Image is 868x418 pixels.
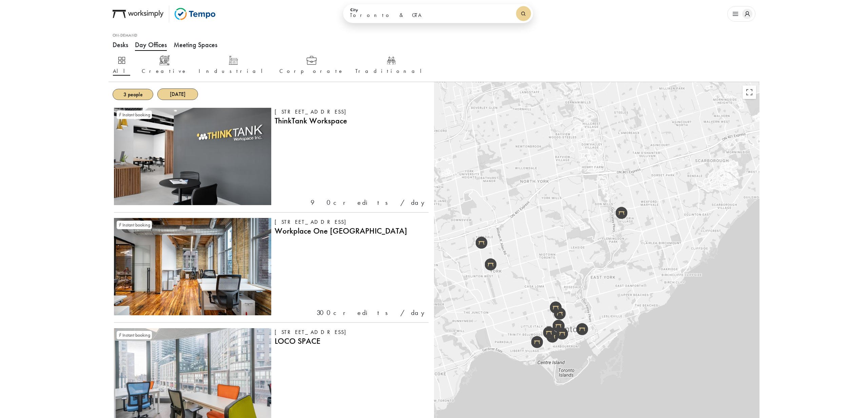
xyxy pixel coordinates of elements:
[141,55,188,76] button: Creative
[113,10,163,18] img: Worksimply
[113,35,128,55] button: Desks
[114,218,271,315] img: Workplace One King East
[199,68,268,74] span: Industrial
[531,336,543,348] img: Acme Works
[743,85,756,99] button: Toggle fullscreen view
[550,301,561,313] img: Workplace One Bay-Bloor
[159,55,170,65] img: Creative
[279,68,344,74] span: Corporate
[554,307,566,320] img: LOCO SPACE
[174,35,217,55] button: Meeting Spaces
[117,55,127,65] img: All Categories
[279,55,344,76] button: Corporate
[576,323,588,335] img: Workplace One King East
[386,55,396,65] img: Traditional
[114,108,429,207] a: ThinkTank Workspace Instant BookingInstant booking[STREET_ADDRESS]ThinkTank Workspace
[311,198,429,207] p: 90 credits /day
[275,226,429,236] h4: Workplace One [GEOGRAPHIC_DATA]
[275,218,352,225] span: [STREET_ADDRESS]
[275,108,352,115] span: [STREET_ADDRESS]
[485,258,497,271] img: LAUFT Vaultra Castlefield
[547,330,558,342] img: Workplace One Peter Street
[113,89,153,100] button: 3 people
[475,236,487,248] img: The Collective Toronto
[142,68,187,74] span: Creative
[275,116,429,126] h4: ThinkTank Workspace
[117,111,152,119] span: Instant booking
[275,336,429,346] h4: LOCO SPACE
[118,112,122,117] img: Instant Booking
[228,55,238,65] img: Industrial
[157,88,198,100] button: [DATE]
[198,55,268,76] button: Industrial
[114,108,271,205] img: ThinkTank Workspace
[553,320,565,332] img: Startuptive
[355,55,427,76] button: Traditional
[615,207,627,219] img: ThinkTank Workspace
[118,222,122,227] img: Instant Booking
[556,327,568,340] img: The Professional Centre
[114,218,429,317] a: Workplace One King East Instant BookingInstant booking[STREET_ADDRESS]Workplace One [GEOGRAPHIC_D...
[355,68,427,74] span: Traditional
[117,331,152,339] span: Instant booking
[170,91,185,98] strong: [DATE]
[113,55,131,76] button: All
[275,329,352,336] span: [STREET_ADDRESS]
[117,221,152,229] span: Instant booking
[543,326,555,338] img: Workhaus Spadina
[135,35,167,55] button: Day Offices
[307,55,317,65] img: Corporate
[113,68,130,74] span: All
[317,308,429,317] p: 300 credits /day
[118,333,122,338] img: Instant Booking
